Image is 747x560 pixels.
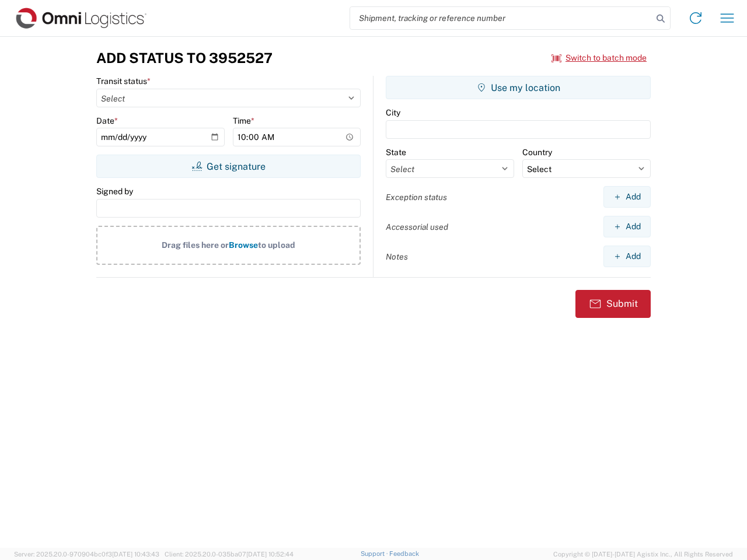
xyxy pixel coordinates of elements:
[386,107,400,118] label: City
[603,216,651,237] button: Add
[96,76,151,86] label: Transit status
[386,251,408,262] label: Notes
[522,147,552,157] label: Country
[603,186,651,208] button: Add
[162,240,229,250] span: Drag files here or
[233,116,254,126] label: Time
[229,240,258,250] span: Browse
[603,246,651,267] button: Add
[96,186,133,197] label: Signed by
[350,7,652,29] input: Shipment, tracking or reference number
[386,76,651,99] button: Use my location
[386,222,448,232] label: Accessorial used
[386,192,447,202] label: Exception status
[96,116,118,126] label: Date
[361,550,390,557] a: Support
[258,240,295,250] span: to upload
[112,551,159,558] span: [DATE] 10:43:43
[551,48,647,68] button: Switch to batch mode
[553,549,733,559] span: Copyright © [DATE]-[DATE] Agistix Inc., All Rights Reserved
[96,155,361,178] button: Get signature
[389,550,419,557] a: Feedback
[96,50,273,66] h3: Add Status to 3952527
[386,147,406,157] label: State
[575,290,651,318] button: Submit
[165,551,294,558] span: Client: 2025.20.0-035ba07
[14,551,159,558] span: Server: 2025.20.0-970904bc0f3
[246,551,294,558] span: [DATE] 10:52:44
